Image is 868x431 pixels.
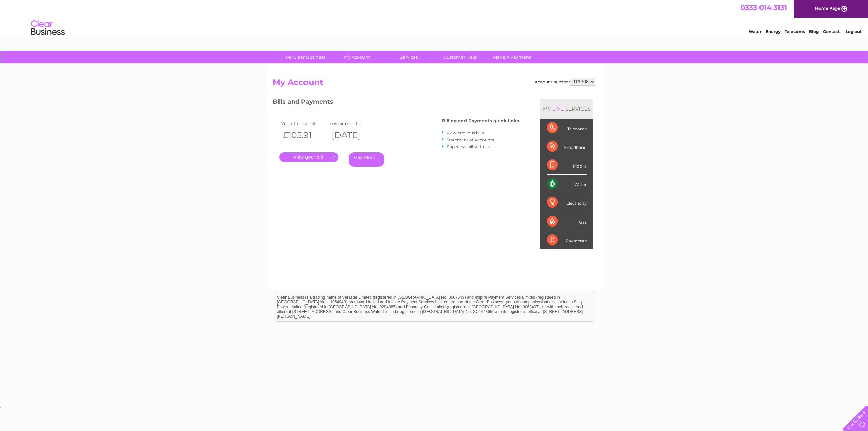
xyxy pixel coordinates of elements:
[547,231,587,249] div: Payments
[740,3,787,12] a: 0333 014 3131
[547,119,587,137] div: Telecoms
[274,4,595,33] div: Clear Business is a trading name of Verastar Limited (registered in [GEOGRAPHIC_DATA] No. 3667643...
[31,18,65,38] img: logo.png
[279,128,328,142] th: £105.91
[442,118,519,123] h4: Billing and Payments quick links
[329,51,385,63] a: My Account
[279,152,338,162] a: .
[328,128,377,142] th: [DATE]
[785,29,805,34] a: Telecoms
[432,51,488,63] a: Customer Help
[273,78,595,91] h2: My Account
[328,119,377,128] td: Invoice date
[547,212,587,231] div: Gas
[547,175,587,193] div: Water
[749,29,762,34] a: Water
[535,78,595,86] div: Account number
[823,29,840,34] a: Contact
[846,29,862,34] a: Log out
[447,144,490,149] a: Paperless bill settings
[484,51,540,63] a: Make A Payment
[547,137,587,156] div: Broadband
[547,193,587,212] div: Electricity
[447,137,494,142] a: Statement of Accounts
[540,99,593,118] div: MY SERVICES
[809,29,819,34] a: Blog
[278,51,334,63] a: My Clear Business
[279,119,328,128] td: Your latest bill
[551,105,565,112] div: LIVE
[273,97,519,109] h3: Bills and Payments
[349,152,384,167] a: Pay Here
[381,51,437,63] a: Services
[766,29,781,34] a: Energy
[447,130,484,135] a: View previous bills
[547,156,587,175] div: Mobile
